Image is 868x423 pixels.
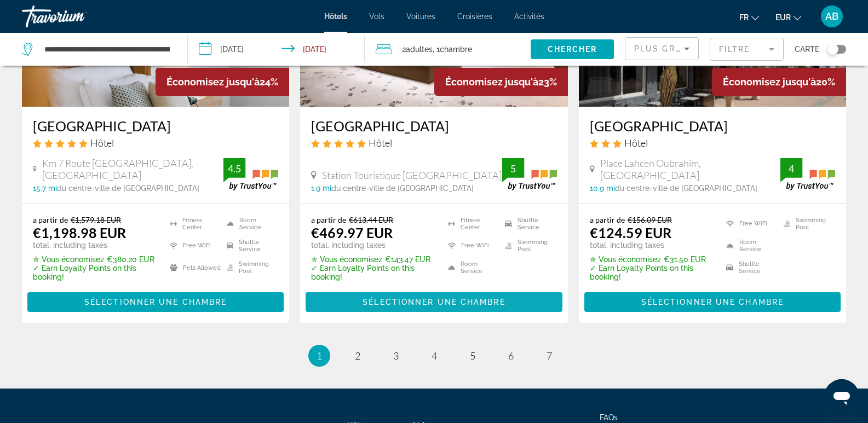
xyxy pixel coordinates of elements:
li: Free WiFi [442,237,499,254]
button: Chercher [531,39,614,59]
li: Swimming Pool [499,237,556,254]
span: fr [739,13,749,22]
li: Fitness Center [164,215,221,231]
p: total, including taxes [33,241,156,250]
p: ✓ Earn Loyalty Points on this booking! [311,264,434,281]
div: 23% [434,68,568,96]
li: Room Service [221,215,278,231]
a: Travorium [22,2,131,31]
div: 5 [502,162,524,175]
span: Place Lahcen Oubrahim, [GEOGRAPHIC_DATA] [600,157,780,181]
span: du centre-ville de [GEOGRAPHIC_DATA] [331,184,474,193]
li: Shuttle Service [721,259,778,276]
p: €380.20 EUR [33,255,156,264]
div: 24% [156,68,289,96]
span: Hôtel [90,137,114,149]
li: Shuttle Service [499,215,556,231]
ins: €469.97 EUR [311,224,393,241]
span: Adultes [406,45,433,54]
span: 3 [393,350,399,362]
div: 20% [712,68,846,96]
button: Sélectionner une chambre [306,292,562,312]
span: Économisez jusqu'à [723,76,816,88]
span: Économisez jusqu'à [445,76,538,88]
span: du centre-ville de [GEOGRAPHIC_DATA] [57,184,199,193]
span: a partir de [33,215,68,224]
a: [GEOGRAPHIC_DATA] [590,118,835,134]
span: 6 [508,350,514,362]
span: Sélectionner une chambre [641,298,784,306]
span: Économisez jusqu'à [166,76,260,88]
a: Croisières [457,12,492,21]
a: Sélectionner une chambre [306,295,562,307]
span: 7 [547,350,552,362]
span: Km 7 Route [GEOGRAPHIC_DATA], [GEOGRAPHIC_DATA] [42,157,223,181]
a: FAQs [600,413,618,422]
span: 15.7 mi [33,184,57,193]
span: Plus grandes économies [634,44,765,53]
mat-select: Sort by [634,42,689,55]
h3: [GEOGRAPHIC_DATA] [311,118,556,134]
a: Sélectionner une chambre [27,295,284,307]
span: Carte [795,42,819,57]
button: Travelers: 2 adults, 0 children [365,33,531,66]
button: Check-in date: Nov 8, 2025 Check-out date: Nov 11, 2025 [188,33,365,66]
del: €156.09 EUR [628,215,672,224]
p: total, including taxes [311,241,434,250]
li: Swimming Pool [778,215,835,231]
p: €31.50 EUR [590,255,713,264]
span: Sélectionner une chambre [363,298,505,306]
span: ✮ Vous économisez [590,255,661,264]
button: Sélectionner une chambre [584,292,841,312]
a: [GEOGRAPHIC_DATA] [33,118,278,134]
li: Room Service [721,237,778,254]
ins: €1,198.98 EUR [33,224,126,241]
img: trustyou-badge.svg [223,158,278,190]
li: Fitness Center [442,215,499,231]
li: Shuttle Service [221,237,278,254]
span: a partir de [311,215,346,224]
li: Pets Allowed [164,259,221,276]
button: Filter [710,37,784,61]
span: Hôtels [324,12,347,21]
span: 5 [470,350,475,362]
span: Sélectionner une chambre [84,298,227,306]
li: Free WiFi [721,215,778,231]
span: Vols [369,12,384,21]
p: ✓ Earn Loyalty Points on this booking! [590,264,713,281]
li: Room Service [442,259,499,276]
img: trustyou-badge.svg [502,158,557,190]
span: EUR [775,13,791,22]
div: 5 star Hotel [311,137,556,149]
ins: €124.59 EUR [590,224,671,241]
button: Sélectionner une chambre [27,292,284,312]
img: trustyou-badge.svg [780,158,835,190]
button: Change language [739,9,759,25]
span: ✮ Vous économisez [33,255,104,264]
span: 2 [402,42,433,57]
div: 3 star Hotel [590,137,835,149]
a: Sélectionner une chambre [584,295,841,307]
button: User Menu [818,5,846,28]
span: Chambre [440,45,472,54]
span: Voitures [406,12,435,21]
span: Station Touristique [GEOGRAPHIC_DATA] [322,169,502,181]
p: €143.47 EUR [311,255,434,264]
span: Hôtel [369,137,392,149]
span: du centre-ville de [GEOGRAPHIC_DATA] [615,184,757,193]
button: Toggle map [819,44,846,54]
iframe: Bouton de lancement de la fenêtre de messagerie [824,379,859,414]
span: , 1 [433,42,472,57]
span: 1 [317,350,322,362]
span: 2 [355,350,360,362]
span: 1.9 mi [311,184,331,193]
p: total, including taxes [590,241,713,250]
a: Activités [514,12,544,21]
del: €613.44 EUR [349,215,393,224]
li: Free WiFi [164,237,221,254]
span: 10.9 mi [590,184,615,193]
span: Chercher [548,45,597,54]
